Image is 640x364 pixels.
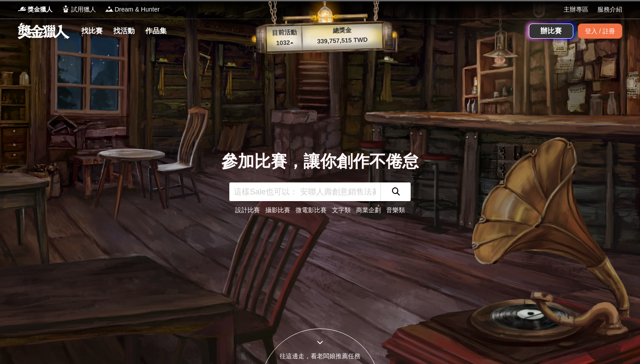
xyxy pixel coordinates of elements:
a: 主辦專區 [564,5,588,14]
a: 音樂類 [386,206,405,214]
div: 參加比賽，讓你創作不倦怠 [221,149,419,174]
a: 商業企劃 [356,206,381,214]
p: 1032 ▴ [267,38,303,48]
img: Logo [105,4,114,13]
input: 這樣Sale也可以： 安聯人壽創意銷售法募集 [229,182,380,201]
a: 找比賽 [78,25,106,37]
span: Dream & Hunter [115,5,160,14]
a: 文字類 [332,206,351,214]
a: 辦比賽 [529,24,573,39]
div: 登入 / 註冊 [578,24,622,39]
a: 設計比賽 [235,206,260,214]
a: LogoDream & Hunter [105,5,160,14]
span: 獎金獵人 [28,5,52,14]
span: 試用獵人 [71,5,96,14]
p: 339,757,515 TWD [302,35,383,47]
a: Logo試用獵人 [61,5,96,14]
img: Logo [61,4,70,13]
a: 服務介紹 [597,5,622,14]
p: 總獎金 [302,24,382,36]
a: 攝影比賽 [265,206,290,214]
div: 往這邊走，看老闆娘推薦任務 [260,352,380,361]
p: 目前活動 [266,28,302,38]
a: Logo獎金獵人 [18,5,52,14]
img: Logo [18,4,27,13]
a: 作品集 [142,25,170,37]
a: 找活動 [110,25,138,37]
a: 微電影比賽 [296,206,327,214]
